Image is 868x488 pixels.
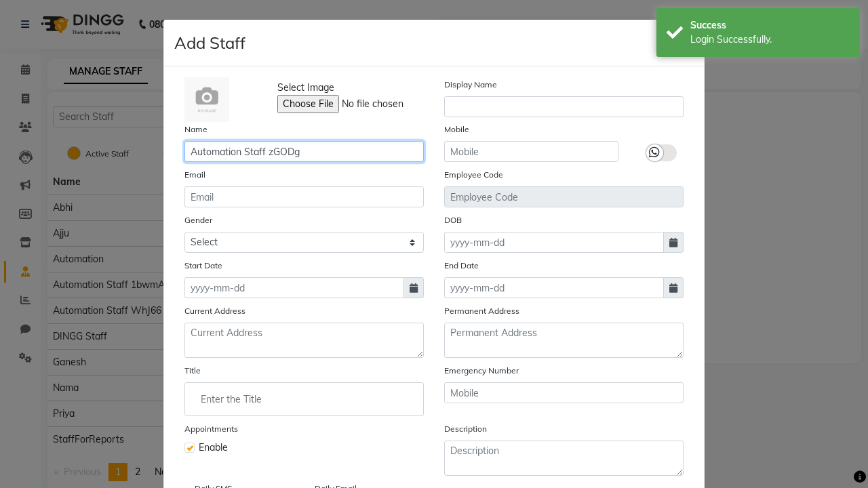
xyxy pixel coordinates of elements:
[444,141,618,162] input: Mobile
[199,441,228,455] span: Enable
[184,186,424,207] input: Email
[444,277,664,298] input: yyyy-mm-dd
[444,260,479,272] label: End Date
[184,77,229,122] img: Cinque Terre
[184,123,208,136] label: Name
[444,214,462,226] label: DOB
[277,81,334,95] span: Select Image
[184,305,245,317] label: Current Address
[444,305,519,317] label: Permanent Address
[184,365,201,377] label: Title
[444,123,469,136] label: Mobile
[444,169,503,181] label: Employee Code
[191,386,418,413] input: Enter the Title
[184,214,212,226] label: Gender
[444,365,519,377] label: Emergency Number
[444,186,684,207] input: Employee Code
[690,18,850,33] div: Success
[444,423,487,435] label: Description
[277,95,462,113] input: Select Image
[184,260,222,272] label: Start Date
[444,79,497,91] label: Display Name
[444,232,664,253] input: yyyy-mm-dd
[184,277,404,298] input: yyyy-mm-dd
[174,30,245,55] h4: Add Staff
[184,169,205,181] label: Email
[690,33,850,47] div: Login Successfully.
[444,382,684,403] input: Mobile
[184,141,424,162] input: Name
[184,423,238,435] label: Appointments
